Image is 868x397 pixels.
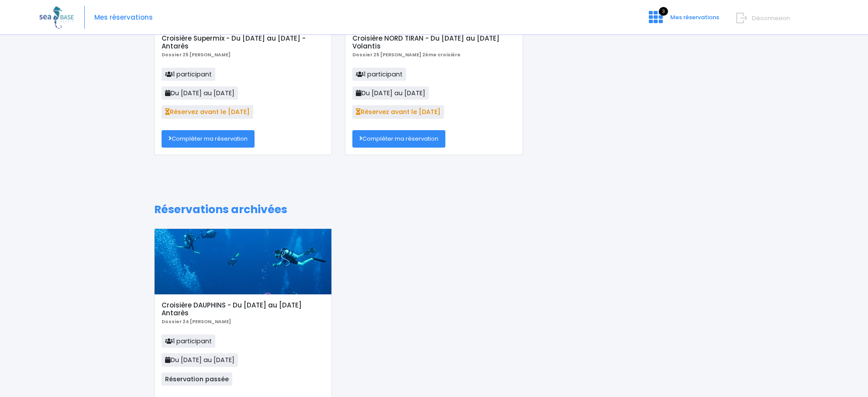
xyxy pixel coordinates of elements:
[162,353,238,366] span: Du [DATE] au [DATE]
[162,373,232,386] span: Réservation passée
[162,318,231,325] b: Dossier 24 [PERSON_NAME]
[162,105,253,118] span: Réservez avant le [DATE]
[352,86,429,100] span: Du [DATE] au [DATE]
[162,52,231,58] b: Dossier 25 [PERSON_NAME]
[162,35,324,50] h5: Croisière Supermix - Du [DATE] au [DATE] - Antarès
[352,68,406,81] span: 1 participant
[162,68,215,81] span: 1 participant
[352,35,515,50] h5: Croisière NORD TIRAN - Du [DATE] au [DATE] Volantis
[162,335,215,348] span: 1 participant
[642,16,724,24] a: 3 Mes réservations
[162,86,238,100] span: Du [DATE] au [DATE]
[352,52,461,58] b: Dossier 25 [PERSON_NAME] 2ème croisière
[659,7,668,16] span: 3
[162,301,324,317] h5: Croisière DAUPHINS - Du [DATE] au [DATE] Antarès
[670,13,719,21] span: Mes réservations
[352,130,445,148] a: Compléter ma réservation
[352,105,444,118] span: Réservez avant le [DATE]
[162,130,255,148] a: Compléter ma réservation
[752,14,790,22] span: Déconnexion
[154,203,714,216] h1: Réservations archivées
